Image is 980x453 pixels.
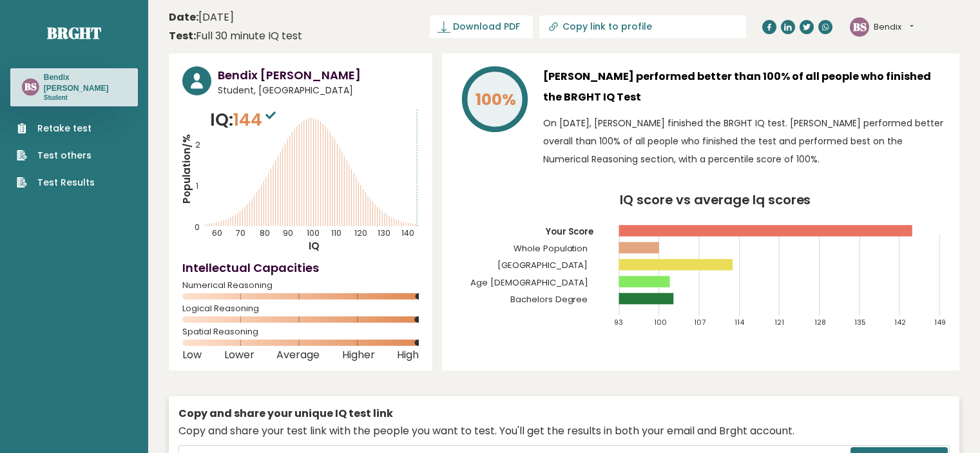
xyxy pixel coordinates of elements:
tspan: 149 [935,317,946,327]
text: BS [853,19,867,34]
tspan: Population/% [180,134,193,204]
span: Average [276,352,320,358]
b: Date: [169,10,198,24]
h3: Bendix [PERSON_NAME] [218,66,419,84]
h4: Intellectual Capacities [182,259,419,276]
span: Lower [224,352,255,358]
time: [DATE] [169,10,234,25]
a: Retake test [17,122,95,135]
div: Copy and share your test link with the people you want to test. You'll get the results in both yo... [178,423,950,439]
tspan: 93 [614,317,623,327]
p: On [DATE], [PERSON_NAME] finished the BRGHT IQ test. [PERSON_NAME] performed better overall than ... [543,114,946,168]
a: Download PDF [430,15,533,38]
tspan: 1 [196,180,198,191]
tspan: 70 [236,227,245,238]
span: High [397,352,419,358]
tspan: 135 [854,317,866,327]
div: Full 30 minute IQ test [169,28,302,44]
p: IQ: [210,107,279,133]
div: Copy and share your unique IQ test link [178,406,950,421]
tspan: 110 [331,227,341,238]
tspan: 107 [695,317,706,327]
tspan: 100% [476,88,516,111]
tspan: 100 [307,227,320,238]
tspan: 90 [283,227,293,238]
tspan: [GEOGRAPHIC_DATA] [497,259,588,271]
a: Brght [47,23,101,43]
a: Test Results [17,176,95,189]
tspan: Your Score [545,226,594,238]
tspan: 121 [774,317,784,327]
span: Low [182,352,202,358]
tspan: 2 [195,139,200,150]
h3: Bendix [PERSON_NAME] [44,72,126,93]
span: Logical Reasoning [182,306,419,311]
tspan: 120 [354,227,367,238]
b: Test: [169,28,196,43]
span: 144 [233,108,279,131]
tspan: 130 [378,227,390,238]
tspan: 0 [195,222,200,233]
tspan: Age [DEMOGRAPHIC_DATA] [470,276,588,289]
span: Numerical Reasoning [182,283,419,288]
h3: [PERSON_NAME] performed better than 100% of all people who finished the BRGHT IQ Test [543,66,946,108]
tspan: 80 [260,227,270,238]
tspan: 128 [814,317,826,327]
span: Student, [GEOGRAPHIC_DATA] [218,84,419,97]
button: Bendix [874,21,914,34]
tspan: Whole Population [514,242,588,255]
text: BS [24,81,37,93]
tspan: 60 [213,227,223,238]
tspan: 114 [735,317,745,327]
tspan: IQ score vs average Iq scores [620,191,811,209]
p: Student [44,93,126,102]
span: Higher [342,352,375,358]
tspan: 140 [401,227,414,238]
tspan: Bachelors Degree [510,293,588,305]
tspan: 100 [654,317,667,327]
span: Spatial Reasoning [182,329,419,334]
tspan: IQ [309,239,320,253]
tspan: 142 [895,317,907,327]
a: Test others [17,149,95,162]
span: Download PDF [453,20,520,34]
